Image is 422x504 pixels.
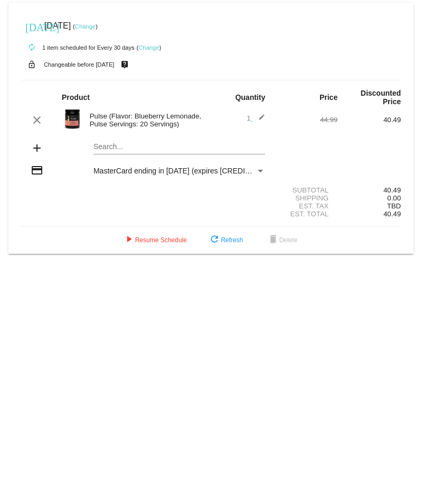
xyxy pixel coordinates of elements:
mat-icon: add [31,142,43,154]
mat-icon: clear [31,114,43,126]
small: Changeable before [DATE] [44,61,115,68]
strong: Quantity [235,93,265,102]
mat-icon: edit [252,114,265,126]
button: Resume Schedule [114,231,195,250]
div: 44.99 [274,116,337,124]
mat-icon: [DATE] [25,20,38,33]
mat-icon: delete [267,234,279,246]
button: Refresh [200,231,251,250]
strong: Product [62,93,90,102]
input: Search... [93,143,265,151]
img: Pulse20S-Blueberry-Lemonade-Transp.png [62,108,83,130]
mat-icon: refresh [208,234,221,246]
mat-icon: play_arrow [123,234,135,246]
a: Change [75,23,96,30]
mat-icon: lock_open [25,58,38,71]
small: ( ) [73,23,98,30]
div: Est. Tax [274,202,337,210]
strong: Price [320,93,337,102]
div: Shipping [274,194,337,202]
mat-select: Payment Method [93,167,265,175]
span: Resume Schedule [123,236,187,244]
span: Delete [267,236,298,244]
div: 40.49 [337,116,401,124]
span: 40.49 [383,210,401,218]
span: 0.00 [387,194,401,202]
span: 1 [247,114,265,122]
div: Pulse (Flavor: Blueberry Lemonade, Pulse Servings: 20 Servings) [85,112,211,128]
mat-icon: autorenew [25,41,38,54]
span: Refresh [208,236,243,244]
small: 1 item scheduled for Every 30 days [21,44,135,51]
span: MasterCard ending in [DATE] (expires [CREDIT_CARD_DATA]) [93,167,302,175]
mat-icon: credit_card [31,164,43,177]
div: 40.49 [337,186,401,194]
strong: Discounted Price [361,89,401,106]
button: Delete [258,231,306,250]
span: TBD [387,202,401,210]
a: Change [138,44,159,51]
div: Est. Total [274,210,337,218]
mat-icon: live_help [118,58,131,71]
small: ( ) [137,44,162,51]
div: Subtotal [274,186,337,194]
